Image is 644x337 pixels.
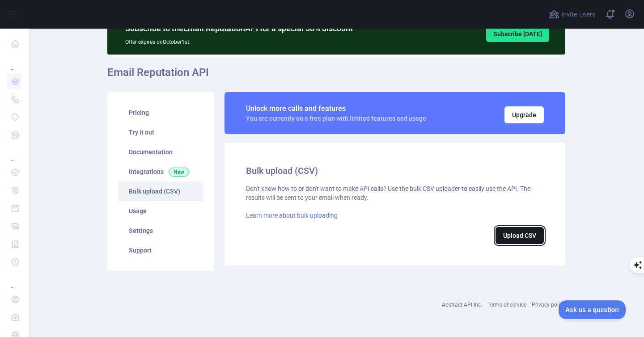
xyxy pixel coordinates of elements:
h2: Bulk upload (CSV) [246,164,544,177]
div: You are currently on a free plan with limited features and usage [246,114,426,123]
p: Subscribe to the Email Reputation API for a special 30 % discount [125,22,353,35]
div: ... [7,272,21,290]
div: Unlock more calls and features [246,103,426,114]
div: ... [7,145,21,163]
span: New [169,168,189,177]
a: Integrations New [118,162,203,181]
a: Privacy policy [532,302,565,308]
button: Invite users [547,7,597,21]
a: Try it out [118,122,203,142]
a: Terms of service [487,302,526,308]
div: ... [7,54,21,72]
button: Upgrade [504,106,544,123]
a: Bulk upload (CSV) [118,181,203,201]
button: Upload CSV [496,227,544,244]
a: Documentation [118,142,203,162]
iframe: Toggle Customer Support [559,300,626,319]
a: Settings [118,221,203,240]
a: Pricing [118,103,203,122]
span: Invite users [561,9,596,20]
a: Usage [118,201,203,221]
p: Offer expires on October 1st. [125,35,353,46]
div: Don't know how to or don't want to make API calls? Use the bulk CSV uploader to easily use the AP... [246,184,544,244]
h1: Email Reputation API [107,65,565,87]
a: Learn more about bulk uploading [246,212,338,219]
a: Abstract API Inc. [442,302,482,308]
a: Support [118,240,203,260]
button: Subscribe [DATE] [486,26,549,42]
